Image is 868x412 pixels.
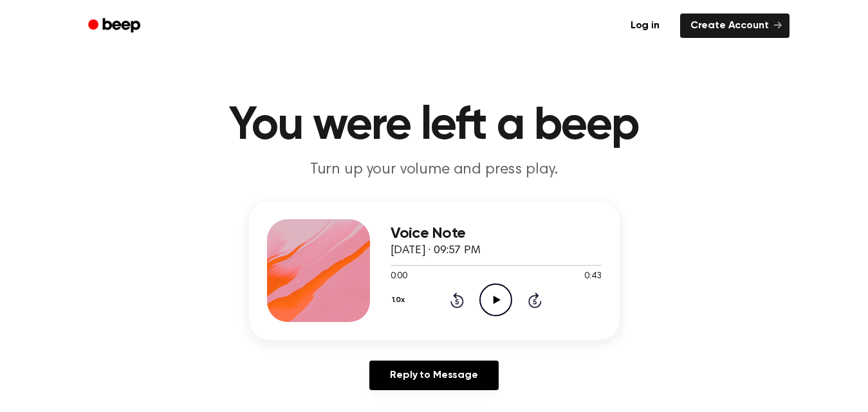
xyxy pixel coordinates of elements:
[680,13,790,38] a: Create Account
[391,270,407,283] span: 0:00
[187,159,681,181] p: Turn up your volume and press play.
[105,103,764,149] h1: You were left a beep
[79,13,152,39] a: Beep
[391,245,481,256] span: [DATE] · 09:57 PM
[391,225,602,242] h3: Voice Note
[369,361,498,390] a: Reply to Message
[584,270,601,283] span: 0:43
[391,289,410,311] button: 1.0x
[618,11,672,40] a: Log in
